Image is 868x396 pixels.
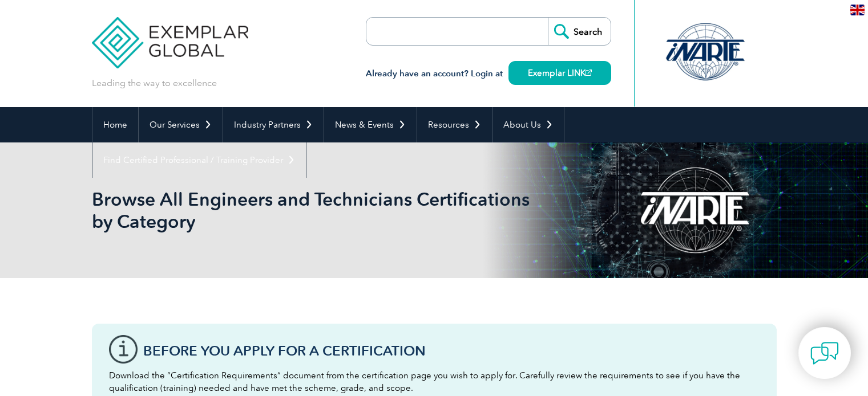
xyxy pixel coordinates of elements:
[810,339,839,368] img: contact-chat.png
[143,344,760,358] h3: Before You Apply For a Certification
[92,142,306,178] a: Find Certified Professional / Training Provider
[417,107,492,142] a: Resources
[324,107,417,142] a: News & Events
[139,107,223,142] a: Our Services
[492,107,564,142] a: About Us
[850,5,865,15] img: en
[366,67,611,81] h3: Already have an account? Login at
[548,18,611,45] input: Search
[92,77,217,89] p: Leading the way to excellence
[109,369,760,394] p: Download the “Certification Requirements” document from the certification page you wish to apply ...
[508,61,611,85] a: Exemplar LINK
[223,107,324,142] a: Industry Partners
[92,107,138,142] a: Home
[92,188,530,232] h1: Browse All Engineers and Technicians Certifications by Category
[586,70,592,76] img: open_square.png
